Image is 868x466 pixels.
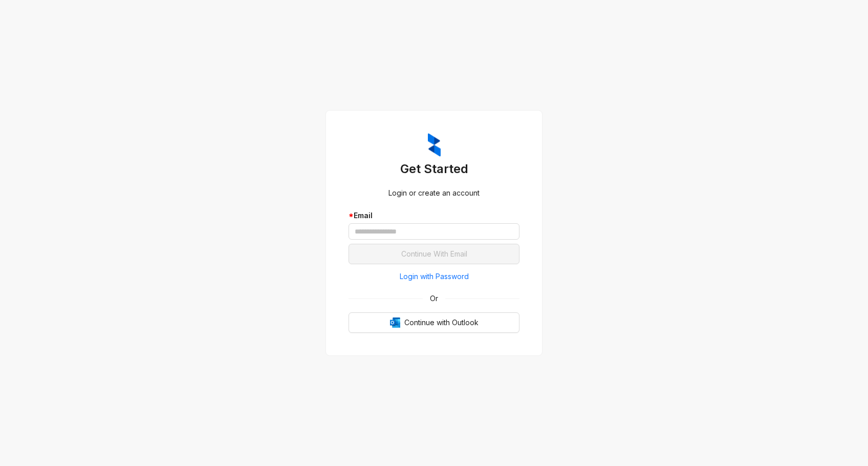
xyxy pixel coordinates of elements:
[349,210,519,221] div: Email
[404,317,479,328] span: Continue with Outlook
[349,187,519,199] div: Login or create an account
[349,268,519,285] button: Login with Password
[400,271,469,282] span: Login with Password
[428,133,441,157] img: ZumaIcon
[349,312,519,333] button: OutlookContinue with Outlook
[390,317,400,328] img: Outlook
[349,161,519,177] h3: Get Started
[423,293,445,304] span: Or
[349,244,519,264] button: Continue With Email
